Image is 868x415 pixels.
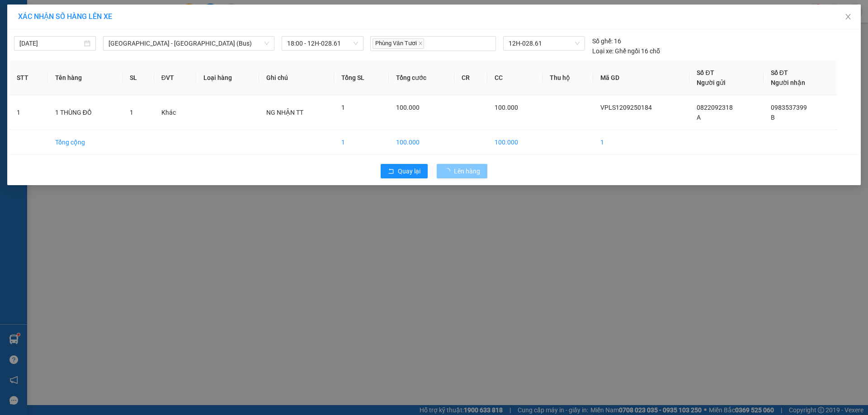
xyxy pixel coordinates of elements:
[9,95,48,130] td: 1
[495,104,518,111] span: 100.000
[287,37,358,50] span: 18:00 - 12H-028.61
[697,79,726,86] span: Người gửi
[48,130,123,155] td: Tổng cộng
[592,36,613,46] span: Số ghế:
[697,69,714,76] span: Số ĐT
[264,41,269,46] span: down
[154,95,196,130] td: Khác
[19,38,82,48] input: 12/09/2025
[592,36,621,46] div: 16
[196,61,259,95] th: Loại hàng
[373,38,424,49] span: Phùng Văn Tươi
[771,79,805,86] span: Người nhận
[593,130,689,155] td: 1
[509,37,579,50] span: 12H-028.61
[835,5,861,30] button: Close
[437,164,487,178] button: Lên hàng
[454,61,487,95] th: CR
[593,61,689,95] th: Mã GD
[48,61,123,95] th: Tên hàng
[444,168,454,174] span: loading
[398,166,420,176] span: Quay lại
[771,69,788,76] span: Số ĐT
[334,61,389,95] th: Tổng SL
[389,61,454,95] th: Tổng cước
[592,46,660,56] div: Ghế ngồi 16 chỗ
[697,114,701,121] span: A
[396,104,420,111] span: 100.000
[123,61,154,95] th: SL
[130,109,133,116] span: 1
[771,104,807,111] span: 0983537399
[771,114,775,121] span: B
[48,95,123,130] td: 1 THÙNG ĐỒ
[388,168,394,175] span: rollback
[487,61,543,95] th: CC
[334,130,389,155] td: 1
[389,130,454,155] td: 100.000
[266,109,303,116] span: NG NHẬN TT
[600,104,652,111] span: VPLS1209250184
[341,104,345,111] span: 1
[418,41,423,46] span: close
[154,61,196,95] th: ĐVT
[454,166,480,176] span: Lên hàng
[18,12,112,21] span: XÁC NHẬN SỐ HÀNG LÊN XE
[259,61,334,95] th: Ghi chú
[542,61,593,95] th: Thu hộ
[592,46,613,56] span: Loại xe:
[9,61,48,95] th: STT
[844,13,852,20] span: close
[108,37,269,50] span: Lạng Sơn - Hà Nội (Bus)
[697,104,733,111] span: 0822092318
[487,130,543,155] td: 100.000
[381,164,428,178] button: rollbackQuay lại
